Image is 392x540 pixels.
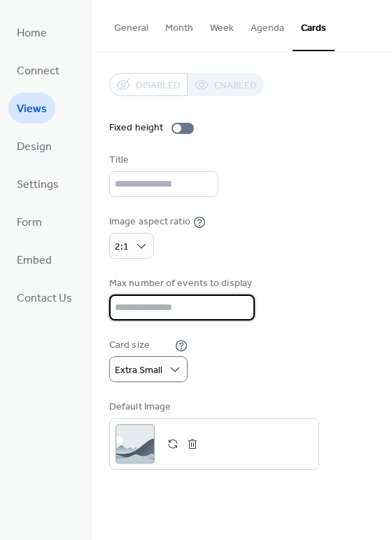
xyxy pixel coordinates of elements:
div: Default Image [109,400,316,414]
div: Card size [109,338,172,353]
a: Embed [8,244,60,275]
span: Settings [17,174,59,196]
span: Contact Us [17,288,72,310]
div: Max number of events to display [109,276,252,291]
span: Extra Small [115,361,162,380]
span: Form [17,212,42,234]
a: Settings [8,168,67,199]
div: ; [115,424,155,464]
span: Home [17,22,47,45]
span: 2:1 [115,238,129,257]
a: Contact Us [8,282,80,313]
div: Image aspect ratio [109,215,190,229]
span: Connect [17,60,59,83]
a: Connect [8,55,68,86]
div: Fixed height [109,121,163,135]
span: Embed [17,250,52,272]
a: Home [8,17,55,48]
a: Design [8,130,60,161]
span: Views [17,98,47,121]
div: Title [109,153,216,168]
a: Form [8,206,50,237]
span: Design [17,136,52,158]
a: Views [8,93,55,123]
